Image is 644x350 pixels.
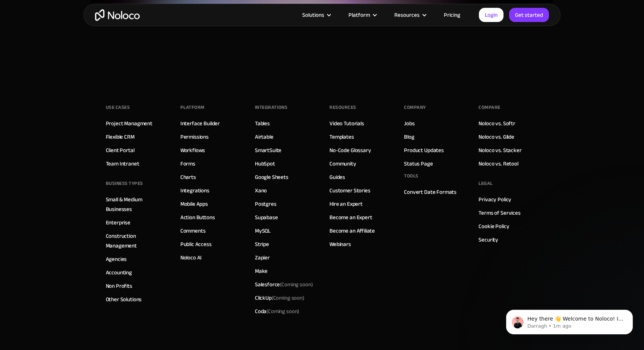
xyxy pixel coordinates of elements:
[339,10,385,20] div: Platform
[495,294,644,346] iframe: Intercom notifications message
[95,9,140,21] a: home
[404,145,444,155] a: Product Updates
[302,10,324,20] div: Solutions
[394,10,420,20] div: Resources
[106,218,131,227] a: Enterprise
[404,102,426,113] div: Company
[266,306,299,316] span: (Coming soon)
[329,212,372,222] a: Become an Expert
[348,10,370,20] div: Platform
[329,226,375,236] a: Become an Affiliate
[404,159,433,168] a: Status Page
[180,239,212,249] a: Public Access
[255,226,271,236] a: MySQL
[272,293,304,303] span: (Coming soon)
[180,159,195,168] a: Forms
[106,195,165,214] a: Small & Medium Businesses
[479,235,498,245] a: Security
[106,178,143,189] div: BUSINESS TYPES
[479,159,518,168] a: Noloco vs. Retool
[255,293,304,303] div: ClickUp
[180,253,202,262] a: Noloco AI
[479,195,511,204] a: Privacy Policy
[293,10,339,20] div: Solutions
[509,8,549,22] a: Get started
[255,212,278,222] a: Supabase
[404,132,414,142] a: Blog
[255,239,269,249] a: Stripe
[180,132,209,142] a: Permissions
[329,159,356,168] a: Community
[106,119,152,128] a: Project Managment
[106,268,132,277] a: Accounting
[329,145,371,155] a: No-Code Glossary
[255,266,268,276] a: Make
[255,186,267,195] a: Xano
[180,102,205,113] div: Platform
[106,132,135,142] a: Flexible CRM
[435,10,470,20] a: Pricing
[255,253,270,262] a: Zapier
[479,132,514,142] a: Noloco vs. Glide
[255,132,274,142] a: Airtable
[255,159,275,168] a: HubSpot
[479,208,520,218] a: Terms of Services
[329,172,345,182] a: Guides
[255,172,288,182] a: Google Sheets
[106,159,139,168] a: Team Intranet
[479,8,503,22] a: Login
[404,187,457,197] a: Convert Date Formats
[329,239,351,249] a: Webinars
[180,172,196,182] a: Charts
[255,102,287,113] div: INTEGRATIONS
[180,145,205,155] a: Workflows
[255,280,313,289] div: Salesforce
[329,102,356,113] div: Resources
[280,279,313,290] span: (Coming soon)
[180,226,206,236] a: Comments
[385,10,435,20] div: Resources
[329,199,363,209] a: Hire an Expert
[180,119,220,128] a: Interface Builder
[106,231,165,250] a: Construction Management
[106,294,142,304] a: Other Solutions
[404,170,419,182] div: Tools
[255,306,299,316] div: Coda
[255,119,270,128] a: Tables
[329,186,370,195] a: Customer Stories
[479,145,521,155] a: Noloco vs. Stacker
[404,119,414,128] a: Jobs
[106,145,135,155] a: Client Portal
[180,186,209,195] a: Integrations
[479,102,501,113] div: Compare
[329,119,364,128] a: Video Tutorials
[180,212,215,222] a: Action Buttons
[255,199,277,209] a: Postgres
[479,221,509,231] a: Cookie Policy
[180,199,208,209] a: Mobile Apps
[106,281,132,291] a: Non Profits
[329,132,354,142] a: Templates
[106,102,130,113] div: Use Cases
[479,119,515,128] a: Noloco vs. Softr
[255,145,282,155] a: SmartSuite
[479,178,493,189] div: Legal
[106,254,127,264] a: Agencies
